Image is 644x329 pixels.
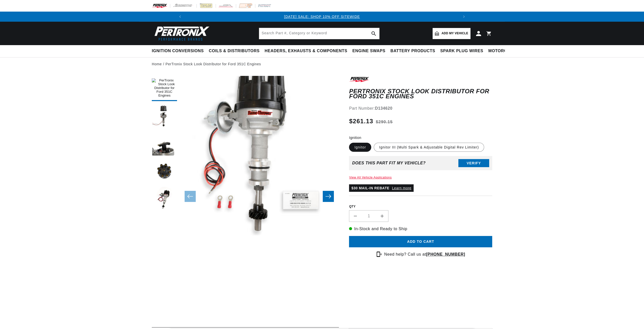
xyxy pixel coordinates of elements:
button: Load image 1 in gallery view [152,76,177,101]
s: $290.15 [376,119,393,125]
summary: Headers, Exhausts & Components [262,45,350,57]
button: Load image 5 in gallery view [152,187,177,212]
label: Ignitor III (Multi Spark & Adjustable Digital Rev Limiter) [374,143,484,152]
button: Load image 4 in gallery view [152,159,177,184]
a: Home [152,61,162,67]
a: View All Vehicle Applications [349,176,392,179]
slideshow-component: Translation missing: en.sections.announcements.announcement_bar [139,12,505,22]
button: Slide right [323,191,334,202]
summary: Spark Plug Wires [438,45,486,57]
span: $261.13 [349,117,373,126]
button: Verify [458,159,489,167]
button: Translation missing: en.sections.announcements.previous_announcement [175,12,185,22]
a: [DATE] SALE: SHOP 10% OFF SITEWIDE [284,15,360,19]
span: Headers, Exhausts & Components [265,48,347,54]
button: Translation missing: en.sections.announcements.next_announcement [459,12,469,22]
button: Load image 3 in gallery view [152,131,177,157]
summary: Engine Swaps [350,45,388,57]
a: [PHONE_NUMBER] [426,252,465,256]
span: Motorcycle [488,48,518,54]
label: QTY [349,204,492,209]
div: Does This part fit My vehicle? [352,161,426,165]
summary: Motorcycle [486,45,521,57]
legend: Ignition [349,135,362,140]
media-gallery: Gallery Viewer [152,76,339,317]
span: Spark Plug Wires [440,48,483,54]
button: Slide left [185,191,196,202]
summary: Battery Products [388,45,438,57]
button: Add to cart [349,236,492,247]
div: Announcement [185,14,459,19]
summary: Coils & Distributors [206,45,262,57]
button: Load image 2 in gallery view [152,104,177,129]
p: $30 MAIL-IN REBATE [349,184,414,192]
img: Pertronix [152,25,210,42]
button: search button [368,28,379,39]
div: Part Number: [349,105,492,112]
span: Engine Swaps [352,48,385,54]
a: Add my vehicle [433,28,470,39]
span: Coils & Distributors [209,48,260,54]
h1: PerTronix Stock Look Distributor for Ford 351C Engines [349,89,492,99]
div: 1 of 3 [185,14,459,19]
p: Need help? Call us at [384,251,465,258]
nav: breadcrumbs [152,61,492,67]
a: Learn more [392,186,411,190]
input: Search Part #, Category or Keyword [259,28,379,39]
label: Ignitor [349,143,371,152]
span: Add my vehicle [441,31,468,36]
strong: D134620 [375,106,392,110]
a: PerTronix Stock Look Distributor for Ford 351C Engines [165,61,261,67]
summary: Ignition Conversions [152,45,206,57]
p: In-Stock and Ready to Ship [349,226,492,232]
span: Battery Products [390,48,435,54]
span: Ignition Conversions [152,48,204,54]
